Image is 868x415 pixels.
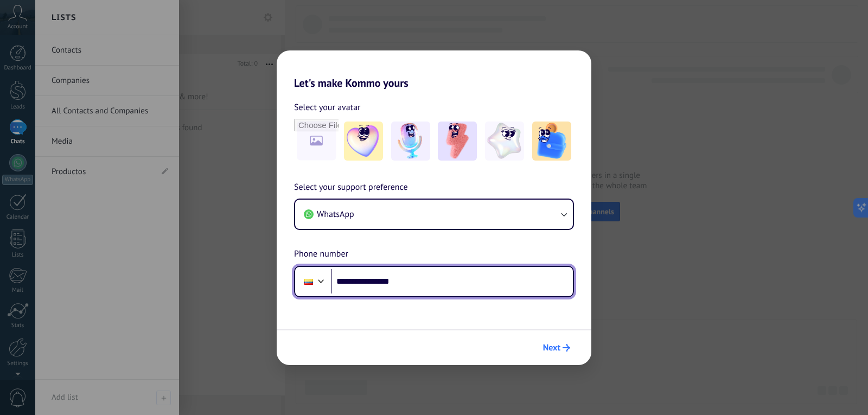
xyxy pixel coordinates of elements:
[438,122,477,161] img: -3.jpeg
[294,181,408,195] span: Select your support preference
[391,122,430,161] img: -2.jpeg
[295,200,573,229] button: WhatsApp
[538,339,575,357] button: Next
[277,50,591,90] h2: Let's make Kommo yours
[294,100,361,114] span: Select your avatar
[298,270,319,293] div: Ecuador: + 593
[344,122,383,161] img: -1.jpeg
[532,122,571,161] img: -5.jpeg
[543,344,560,352] span: Next
[317,209,354,220] span: WhatsApp
[294,247,348,261] span: Phone number
[485,122,524,161] img: -4.jpeg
